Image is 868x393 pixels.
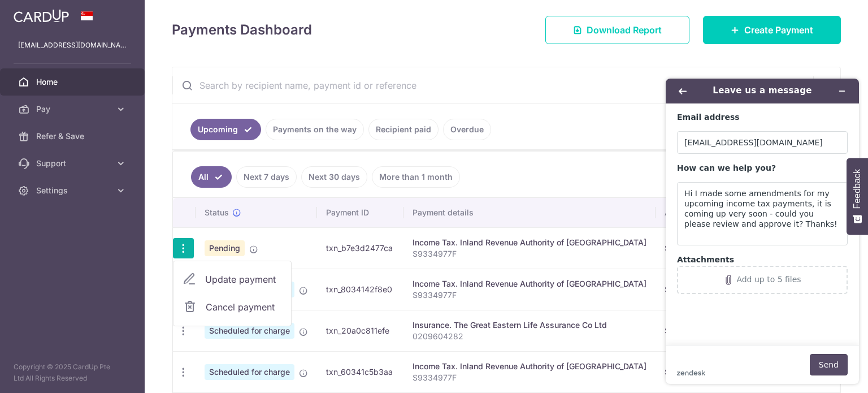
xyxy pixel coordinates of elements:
[657,70,868,393] iframe: Find more information here
[172,67,813,103] input: Search by recipient name, payment id or reference
[368,119,439,140] a: Recipient paid
[443,119,491,140] a: Overdue
[413,237,646,248] div: Income Tax. Inland Revenue Authority of [GEOGRAPHIC_DATA]
[413,372,646,383] p: S9334977F
[317,198,403,227] th: Payment ID
[36,103,111,115] span: Pay
[413,319,646,331] div: Insurance. The Great Eastern Life Assurance Co Ltd
[301,166,367,188] a: Next 30 days
[36,185,111,196] span: Settings
[372,166,460,188] a: More than 1 month
[36,158,111,169] span: Support
[205,323,294,339] span: Scheduled for charge
[413,248,646,260] p: S9334977F
[36,76,111,88] span: Home
[317,351,403,392] td: txn_60341c5b3aa
[205,240,245,256] span: Pending
[847,158,868,235] button: Feedback - Show survey
[266,119,364,140] a: Payments on the way
[852,169,862,209] span: Feedback
[236,166,297,188] a: Next 7 days
[205,207,229,218] span: Status
[36,131,111,142] span: Refer & Save
[545,16,689,44] a: Download Report
[656,269,723,310] td: SGD 1,651.11
[317,227,403,269] td: txn_b7e3d2477ca
[190,119,261,140] a: Upcoming
[413,361,646,372] div: Income Tax. Inland Revenue Authority of [GEOGRAPHIC_DATA]
[25,8,49,18] span: Help
[14,9,69,23] img: CardUp
[413,290,646,301] p: S9334977F
[744,23,813,37] span: Create Payment
[656,227,723,269] td: SGD 1,277.64
[18,40,127,51] p: [EMAIL_ADDRESS][DOMAIN_NAME]
[413,278,646,290] div: Income Tax. Inland Revenue Authority of [GEOGRAPHIC_DATA]
[317,310,403,351] td: txn_20a0c811efe
[413,331,646,342] p: 0209604282
[205,364,294,380] span: Scheduled for charge
[191,166,232,188] a: All
[656,310,723,351] td: SGD 1,154.03
[403,198,656,227] th: Payment details
[172,20,312,40] h4: Payments Dashboard
[703,16,841,44] a: Create Payment
[656,351,723,392] td: SGD 1,651.11
[587,23,662,37] span: Download Report
[317,269,403,310] td: txn_8034142f8e0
